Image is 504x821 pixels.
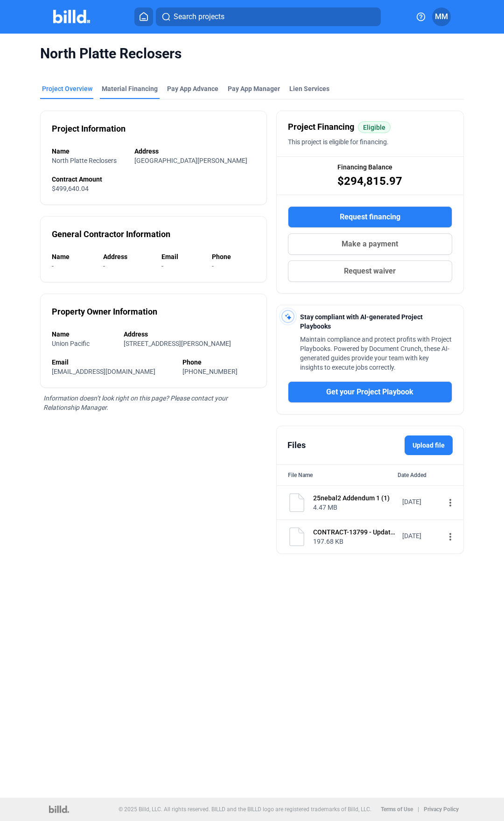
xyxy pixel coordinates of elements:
[103,262,105,270] span: -
[52,305,157,318] div: Property Owner Information
[288,470,313,480] div: File Name
[124,340,231,347] span: [STREET_ADDRESS][PERSON_NAME]
[300,313,423,330] span: Stay compliant with AI-generated Project Playbooks
[52,330,114,339] div: Name
[435,11,448,22] span: MM
[344,266,396,277] span: Request waiver
[212,252,255,261] div: Phone
[52,262,54,270] span: -
[102,84,158,93] div: Material Financing
[300,336,452,371] span: Maintain compliance and protect profits with Project Playbooks. Powered by Document Crunch, these...
[402,531,440,540] div: [DATE]
[52,358,173,367] div: Email
[49,806,69,813] img: logo
[402,497,440,506] div: [DATE]
[432,7,451,26] button: MM
[337,162,392,172] span: Financing Balance
[313,503,396,512] div: 4.47 MB
[52,368,155,375] span: [EMAIL_ADDRESS][DOMAIN_NAME]
[287,493,306,512] img: document
[52,157,117,164] span: North Platte Reclosers
[289,84,329,93] div: Lien Services
[182,368,238,375] span: [PHONE_NUMBER]
[288,138,389,146] span: This project is eligible for financing.
[340,211,400,223] span: Request financing
[174,11,224,22] span: Search projects
[445,531,456,542] mat-icon: more_vert
[287,527,306,546] img: document
[161,252,203,261] div: Email
[119,806,371,813] p: © 2025 Billd, LLC. All rights reserved. BILLD and the BILLD logo are registered trademarks of Bil...
[52,340,90,347] span: Union Pacific
[52,175,255,184] div: Contract Amount
[52,147,125,156] div: Name
[288,233,452,255] button: Make a payment
[156,7,381,26] button: Search projects
[313,527,396,537] div: CONTRACT-13799 - Updated
[182,358,255,367] div: Phone
[424,806,459,813] b: Privacy Policy
[342,239,398,250] span: Make a payment
[228,84,280,93] span: Pay App Manager
[212,262,214,270] span: -
[40,45,463,63] span: North Platte Reclosers
[52,228,170,241] div: General Contractor Information
[134,157,247,164] span: [GEOGRAPHIC_DATA][PERSON_NAME]
[381,806,413,813] b: Terms of Use
[42,84,92,93] div: Project Overview
[53,10,90,23] img: Billd Company Logo
[358,121,391,133] mat-chip: Eligible
[288,120,354,133] span: Project Financing
[134,147,255,156] div: Address
[405,435,453,455] label: Upload file
[398,470,452,480] div: Date Added
[167,84,218,93] div: Pay App Advance
[418,806,419,813] p: |
[124,330,255,339] div: Address
[313,493,396,503] div: 25nebal2 Addendum 1 (1)
[43,394,228,411] span: Information doesn’t look right on this page? Please contact your Relationship Manager.
[326,386,413,398] span: Get your Project Playbook
[288,206,452,228] button: Request financing
[445,497,456,508] mat-icon: more_vert
[288,260,452,282] button: Request waiver
[52,122,126,135] div: Project Information
[287,439,306,452] div: Files
[52,185,89,192] span: $499,640.04
[161,262,163,270] span: -
[52,252,94,261] div: Name
[313,537,396,546] div: 197.68 KB
[337,174,402,189] span: $294,815.97
[103,252,152,261] div: Address
[288,381,452,403] button: Get your Project Playbook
